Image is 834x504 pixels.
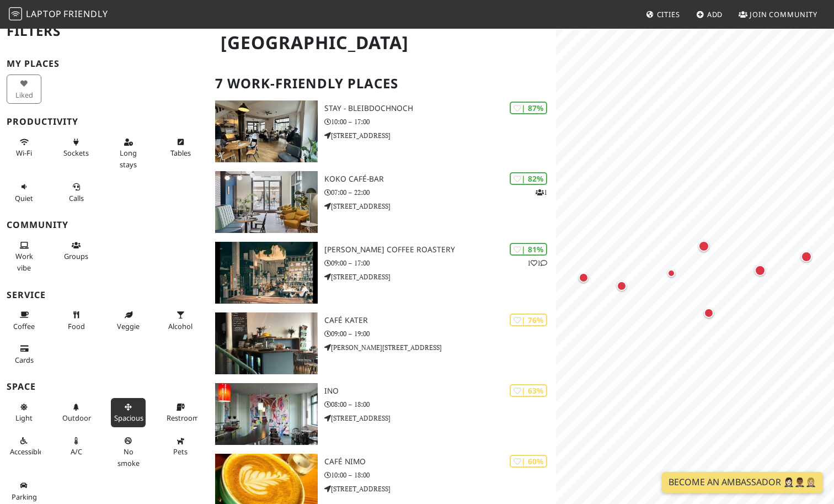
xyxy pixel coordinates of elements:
p: [STREET_ADDRESS] [324,413,556,423]
h3: Service [7,290,202,300]
span: Pet friendly [173,447,188,457]
h3: INO [324,386,556,396]
button: Restroom [163,398,198,427]
span: Credit cards [15,355,34,365]
span: Air conditioned [71,447,82,457]
div: | 87% [510,102,547,114]
a: INO | 63% INO 08:00 – 18:00 [STREET_ADDRESS] [209,383,556,445]
span: Restroom [167,413,199,423]
button: Groups [59,236,94,266]
p: 07:00 – 22:00 [324,187,556,198]
p: [STREET_ADDRESS] [324,272,556,282]
span: Join Community [750,9,817,19]
div: Map marker [576,270,591,285]
button: Pets [163,432,198,461]
button: Veggie [111,306,146,335]
button: A/C [59,432,94,461]
a: Cities [641,4,685,24]
p: [STREET_ADDRESS] [324,484,556,494]
span: Outdoor area [62,413,91,423]
div: Map marker [799,249,814,264]
img: Franz Morish Coffee Roastery [215,242,318,304]
button: Alcohol [163,306,198,335]
a: STAY - bleibdochnoch | 87% STAY - bleibdochnoch 10:00 – 17:00 [STREET_ADDRESS] [209,100,556,162]
h2: 7 Work-Friendly Places [215,67,549,100]
h3: STAY - bleibdochnoch [324,104,556,113]
span: Spacious [114,413,143,423]
img: LaptopFriendly [9,7,22,20]
div: Map marker [614,279,629,293]
button: Tables [163,133,198,162]
span: Food [68,321,85,331]
p: [PERSON_NAME][STREET_ADDRESS] [324,342,556,353]
span: Parking [12,492,37,502]
button: Accessible [7,432,41,461]
span: Laptop [26,8,62,20]
h3: Café NiMo [324,457,556,466]
button: Work vibe [7,236,41,277]
span: Stable Wi-Fi [16,148,32,158]
h3: Community [7,220,202,230]
div: | 63% [510,384,547,397]
button: Quiet [7,178,41,207]
button: Calls [59,178,94,207]
div: | 81% [510,243,547,256]
h3: My Places [7,59,202,69]
span: Cities [657,9,680,19]
span: Group tables [64,251,88,261]
h1: [GEOGRAPHIC_DATA] [212,28,554,58]
button: Food [59,306,94,335]
span: Coffee [13,321,35,331]
img: STAY - bleibdochnoch [215,100,318,162]
button: Light [7,398,41,427]
button: Sockets [59,133,94,162]
a: Join Community [734,4,822,24]
span: People working [15,251,33,272]
h3: Productivity [7,116,202,127]
button: Spacious [111,398,146,427]
button: No smoke [111,432,146,472]
p: 09:00 – 19:00 [324,328,556,339]
span: Smoke free [117,447,140,468]
button: Outdoor [59,398,94,427]
span: Veggie [117,321,140,331]
span: Work-friendly tables [170,148,191,158]
div: | 82% [510,172,547,185]
h2: Filters [7,14,202,48]
div: Map marker [696,238,712,254]
h3: koko café-bar [324,174,556,184]
p: [STREET_ADDRESS] [324,130,556,141]
a: Add [692,4,728,24]
h3: Space [7,381,202,392]
button: Wi-Fi [7,133,41,162]
span: Accessible [10,447,43,457]
button: Long stays [111,133,146,173]
a: Café Kater | 76% Café Kater 09:00 – 19:00 [PERSON_NAME][STREET_ADDRESS] [209,312,556,374]
span: Long stays [120,148,137,169]
p: 1 1 [527,258,547,268]
a: LaptopFriendly LaptopFriendly [9,5,108,24]
div: | 60% [510,455,547,468]
p: 09:00 – 17:00 [324,258,556,268]
button: Coffee [7,306,41,335]
div: Map marker [752,263,768,278]
div: | 76% [510,314,547,326]
img: INO [215,383,318,445]
button: Cards [7,339,41,369]
p: 08:00 – 18:00 [324,399,556,410]
span: Friendly [63,8,108,20]
p: 10:00 – 17:00 [324,116,556,127]
span: Alcohol [168,321,193,331]
span: Power sockets [63,148,89,158]
div: Map marker [665,267,678,280]
p: 10:00 – 18:00 [324,470,556,480]
p: 1 [536,187,547,198]
a: koko café-bar | 82% 1 koko café-bar 07:00 – 22:00 [STREET_ADDRESS] [209,171,556,233]
span: Quiet [15,193,33,203]
span: Natural light [15,413,33,423]
div: Map marker [702,306,716,320]
span: Add [707,9,723,19]
a: Become an Ambassador 🤵🏻‍♀️🤵🏾‍♂️🤵🏼‍♀️ [662,472,823,493]
span: Video/audio calls [69,193,84,203]
a: Franz Morish Coffee Roastery | 81% 11 [PERSON_NAME] Coffee Roastery 09:00 – 17:00 [STREET_ADDRESS] [209,242,556,304]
